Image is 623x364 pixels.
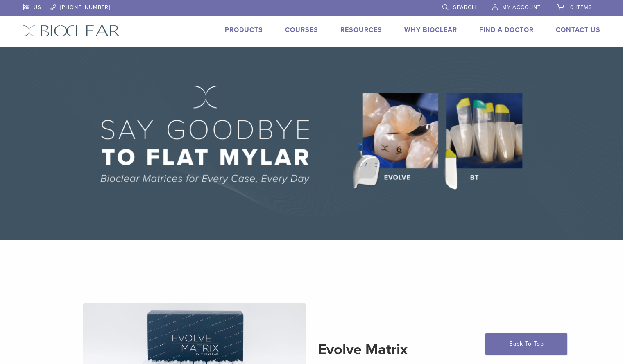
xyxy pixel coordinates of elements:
[225,26,263,34] a: Products
[340,26,382,34] a: Resources
[570,4,592,11] span: 0 items
[318,340,540,359] h2: Evolve Matrix
[404,26,457,34] a: Why Bioclear
[502,4,541,11] span: My Account
[23,25,120,37] img: Bioclear
[453,4,476,11] span: Search
[285,26,318,34] a: Courses
[556,26,600,34] a: Contact Us
[479,26,534,34] a: Find A Doctor
[485,333,567,355] a: Back To Top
